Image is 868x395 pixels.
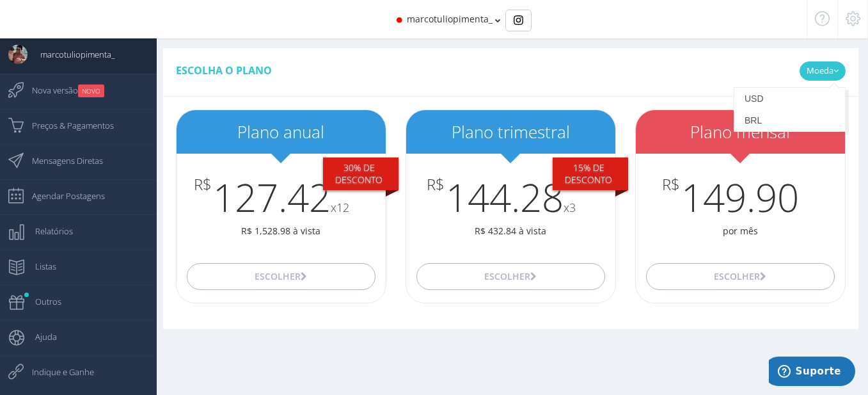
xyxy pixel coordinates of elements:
[28,38,114,70] span: marcotuliopimenta_
[177,123,386,141] h2: Plano anual
[514,15,523,25] img: Instagram_simple_icon.svg
[564,200,576,215] small: x3
[194,176,212,193] span: R$
[8,45,28,64] img: User Image
[187,263,375,290] button: Escolher
[646,263,834,290] button: Escolher
[19,180,105,212] span: Agendar Postagens
[800,61,846,81] a: Moeda
[407,13,493,25] span: marcotuliopimenta_
[406,176,615,218] h3: 144.28
[769,357,855,389] iframe: Abre um widget para que você possa encontrar mais informações
[19,109,114,141] span: Preços & Pagamentos
[22,286,61,318] span: Outros
[636,123,845,141] h2: Plano mensal
[22,321,57,353] span: Ajuda
[22,215,73,247] span: Relatórios
[553,157,628,191] div: 15% De desconto
[19,145,103,177] span: Mensagens Diretas
[176,63,272,77] span: Escolha o plano
[78,85,104,97] small: NOVO
[406,123,615,141] h2: Plano trimestral
[734,109,845,131] a: BRL
[22,250,56,282] span: Listas
[636,225,845,238] p: por mês
[636,176,845,218] h3: 149.90
[662,176,680,193] span: R$
[19,356,94,388] span: Indique e Ganhe
[734,88,845,109] a: USD
[427,176,445,193] span: R$
[19,74,104,106] span: Nova versão
[505,10,532,31] div: Basic example
[331,200,349,215] small: x12
[177,225,386,238] p: R$ 1,528.98 à vista
[406,225,615,238] p: R$ 432.84 à vista
[177,176,386,218] h3: 127.42
[323,157,398,191] div: 30% De desconto
[416,263,604,290] button: Escolher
